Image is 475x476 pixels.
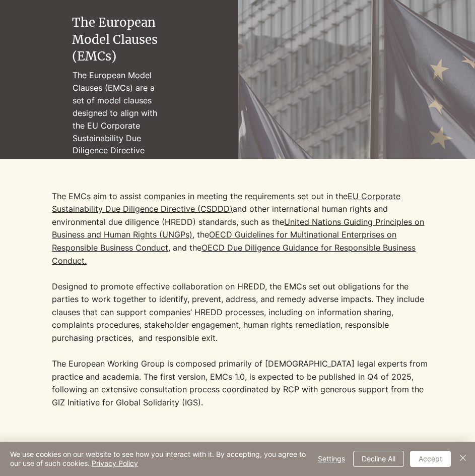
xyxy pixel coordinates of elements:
span: The European Model Clauses (EMCs) [72,15,158,64]
a: OECD Due Diligence Guidance for Responsible Business Conduct. [52,243,416,266]
button: Accept [410,451,451,467]
span: We use cookies on our website to see how you interact with it. By accepting, you agree to our use... [10,450,306,468]
p: The European Model Clauses (EMCs) are a set of model clauses designed to align with the EU Corpor... [73,69,166,270]
p: The EMCs aim to assist companies in meeting the requirements set out in the and other internation... [52,190,432,345]
button: Decline All [353,451,404,467]
button: Close [457,450,469,468]
a: Privacy Policy [92,459,138,467]
p: The European Working Group is composed primarily of [DEMOGRAPHIC_DATA] legal experts from practic... [52,358,432,409]
img: Close [457,452,469,464]
a: OECD Guidelines for Multinational Enterprises on Responsible Business Conduct [52,229,396,253]
span: Settings [318,451,345,466]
